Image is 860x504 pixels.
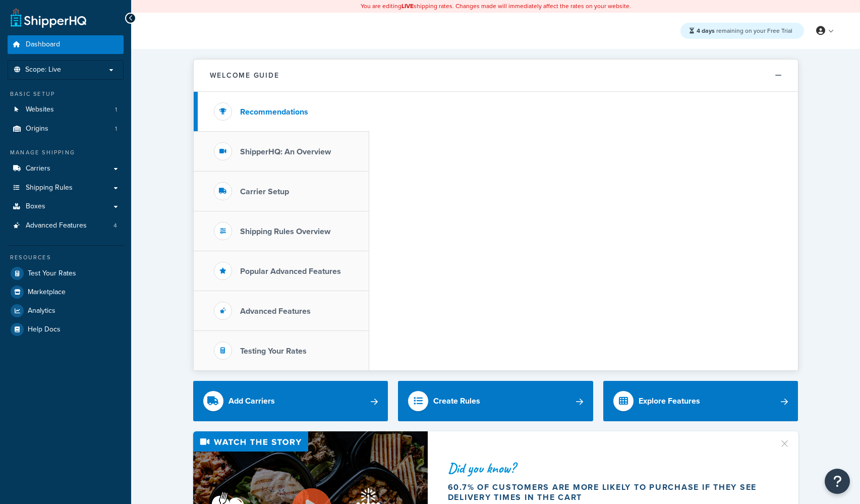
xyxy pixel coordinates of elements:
[26,105,54,114] span: Websites
[8,216,124,235] a: Advanced Features4
[433,394,480,408] div: Create Rules
[28,307,55,315] span: Analytics
[115,105,117,114] span: 1
[26,40,60,49] span: Dashboard
[448,482,767,502] div: 60.7% of customers are more likely to purchase if they see delivery times in the cart
[398,381,593,421] a: Create Rules
[240,347,307,356] h3: Testing Your Rates
[26,202,45,211] span: Boxes
[28,288,66,297] span: Marketplace
[240,227,330,236] h3: Shipping Rules Overview
[8,283,124,301] a: Marketplace
[8,159,124,178] a: Carriers
[8,100,124,119] li: Websites
[26,125,48,133] span: Origins
[113,221,117,230] span: 4
[8,253,124,262] div: Resources
[240,147,331,156] h3: ShipperHQ: An Overview
[28,269,76,278] span: Test Your Rates
[8,148,124,157] div: Manage Shipping
[8,320,124,339] a: Help Docs
[8,120,124,138] a: Origins1
[240,267,341,276] h3: Popular Advanced Features
[8,90,124,98] div: Basic Setup
[8,302,124,320] a: Analytics
[25,66,61,74] span: Scope: Live
[8,35,124,54] a: Dashboard
[825,469,850,494] button: Open Resource Center
[8,216,124,235] li: Advanced Features
[26,164,50,173] span: Carriers
[8,100,124,119] a: Websites1
[193,381,388,421] a: Add Carriers
[402,2,414,11] b: LIVE
[26,184,73,192] span: Shipping Rules
[8,197,124,216] a: Boxes
[194,60,798,92] button: Welcome Guide
[8,120,124,138] li: Origins
[115,125,117,133] span: 1
[448,461,767,475] div: Did you know?
[228,394,275,408] div: Add Carriers
[28,325,61,334] span: Help Docs
[639,394,700,408] div: Explore Features
[8,179,124,197] a: Shipping Rules
[240,307,311,316] h3: Advanced Features
[26,221,87,230] span: Advanced Features
[697,26,715,35] strong: 4 days
[8,264,124,283] a: Test Your Rates
[240,187,289,196] h3: Carrier Setup
[210,72,279,79] h2: Welcome Guide
[603,381,798,421] a: Explore Features
[240,107,308,117] h3: Recommendations
[697,26,792,35] span: remaining on your Free Trial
